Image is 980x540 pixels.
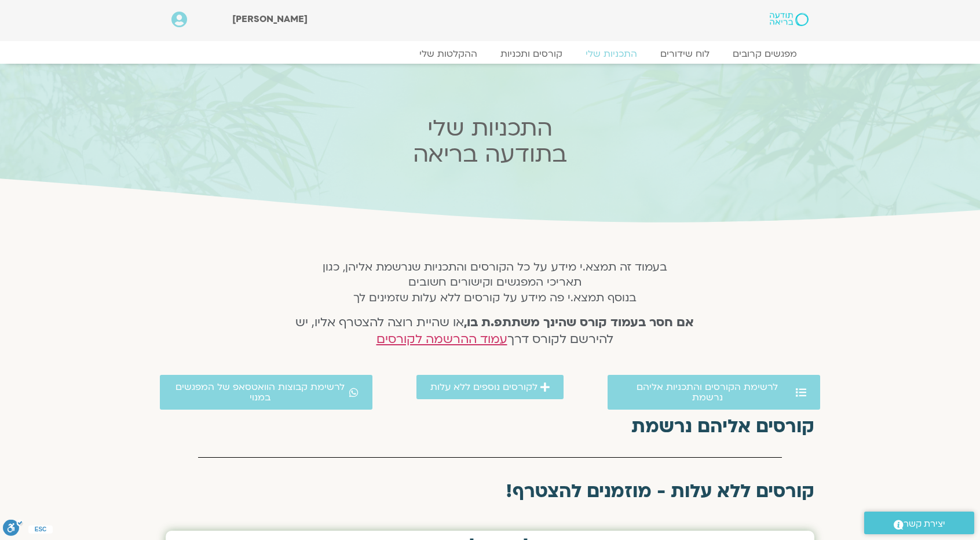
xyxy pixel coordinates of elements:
h2: קורסים ללא עלות - מוזמנים להצטרף! [166,481,814,502]
a: יצירת קשר [864,512,974,534]
a: לרשימת קבוצות הוואטסאפ של המפגשים במנוי [160,375,372,410]
a: לקורסים נוספים ללא עלות [416,375,564,399]
h5: בעמוד זה תמצא.י מידע על כל הקורסים והתכניות שנרשמת אליהן, כגון תאריכי המפגשים וקישורים חשובים בנו... [280,260,710,305]
a: התכניות שלי [574,48,649,60]
h2: התכניות שלי בתודעה בריאה [263,115,717,167]
strong: אם חסר בעמוד קורס שהינך משתתפ.ת בו, [464,314,694,331]
h2: קורסים אליהם נרשמת [166,416,814,437]
a: קורסים ותכניות [489,48,574,60]
nav: Menu [171,48,809,60]
span: לרשימת הקורסים והתכניות אליהם נרשמת [621,382,793,403]
a: מפגשים קרובים [721,48,809,60]
a: עמוד ההרשמה לקורסים [376,331,507,348]
span: לרשימת קבוצות הוואטסאפ של המפגשים במנוי [174,382,346,403]
a: לרשימת הקורסים והתכניות אליהם נרשמת [608,375,820,410]
span: יצירת קשר [904,516,945,532]
a: ההקלטות שלי [408,48,489,60]
span: [PERSON_NAME] [232,13,308,25]
a: לוח שידורים [649,48,721,60]
span: לקורסים נוספים ללא עלות [430,382,537,392]
h4: או שהיית רוצה להצטרף אליו, יש להירשם לקורס דרך [280,315,710,348]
